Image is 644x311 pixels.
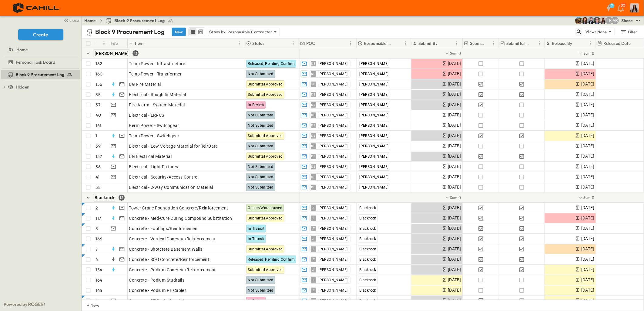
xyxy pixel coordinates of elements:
span: Blackrock [359,226,376,231]
span: [DATE] [581,81,594,88]
a: Block 9 Procurement Log [1,70,79,79]
span: [DATE] [581,287,594,294]
span: Blackrock [359,288,376,293]
span: Released, Pending Confirm [248,62,295,66]
button: Menu [587,40,594,47]
button: Menu [236,40,243,47]
span: Blackrock [359,247,376,251]
button: Sort [574,40,580,47]
span: [DATE] [448,101,461,108]
p: 160 [96,71,103,77]
span: LT [312,218,315,218]
span: 0 [592,50,594,56]
span: [PERSON_NAME] [359,103,388,107]
span: Block 9 Procurement Log [16,72,64,78]
span: [DATE] [448,163,461,170]
span: [DATE] [448,225,461,232]
span: Not Submitted [248,72,273,76]
span: [DATE] [581,246,594,252]
span: Blackrock [359,278,376,282]
p: Sum [584,195,591,200]
span: [DATE] [581,122,594,129]
span: [DATE] [448,215,461,222]
button: Menu [402,40,409,47]
span: DB [311,177,316,177]
span: [PERSON_NAME] [318,144,347,149]
img: Rachel Villicana (rvillicana@cahill-sf.com) [575,17,582,24]
span: [PERSON_NAME] [318,257,347,262]
p: 165 [96,287,102,293]
span: Not Submitted [248,278,273,282]
div: Info [111,35,118,52]
span: RP [311,84,315,84]
span: Electrical - Security/Access Control [129,174,199,180]
p: 161 [96,122,102,129]
span: [DATE] [581,215,594,222]
span: 0 [458,195,461,201]
span: LT [312,249,315,249]
p: Submittal Approved? [506,40,530,46]
span: 0 [592,195,594,201]
span: [DATE] [448,184,461,191]
div: Info [109,38,128,48]
p: 157 [96,153,102,159]
span: [PERSON_NAME] [318,164,347,169]
span: DB [311,146,316,146]
a: Personal Task Board [1,58,79,66]
p: 6 [96,298,98,304]
span: Fire Alarm - System Material [129,102,185,108]
span: Electrical - Low Voltage Material for Tel/Data [129,143,218,149]
span: Submittal Approved [248,154,283,159]
span: [DATE] [581,101,594,108]
span: [PERSON_NAME] [318,175,347,179]
span: Onsite/Warehoused [248,206,282,210]
span: [DATE] [581,142,594,149]
span: [DATE] [448,122,461,129]
span: Concrete - Podium Concrete/Reinforcement [129,267,216,273]
p: 30 [621,3,626,8]
span: UG Fire Material [129,81,161,87]
span: [PERSON_NAME] [318,216,347,221]
p: 36 [96,164,101,170]
button: Menu [453,40,461,47]
span: 0 [458,50,461,56]
span: [DATE] [448,81,461,88]
h6: 7 [611,3,613,8]
span: Not Submitted [248,175,273,179]
span: [DATE] [581,173,594,180]
button: New [172,28,186,36]
span: [PERSON_NAME] [359,113,388,117]
p: 1 [96,133,97,139]
span: In Transit [248,226,264,231]
p: 2 [96,205,98,211]
span: [PERSON_NAME] [318,72,347,76]
span: [PERSON_NAME] [318,298,347,303]
p: 7 [96,246,98,252]
span: Blackrock [359,206,376,210]
span: [PERSON_NAME] [318,154,347,159]
span: Submittal Approved [248,82,283,86]
span: Temp Power - Infrastructure [129,61,185,67]
button: 7 [603,2,615,13]
span: [PERSON_NAME] [359,185,388,189]
span: In Review [248,103,264,107]
span: [PERSON_NAME] [359,82,388,86]
span: [PERSON_NAME] [359,62,388,66]
span: [PERSON_NAME] [318,133,347,138]
span: [DATE] [581,204,594,211]
span: close [70,17,79,23]
button: Filter [618,28,639,36]
span: DB [311,187,316,187]
span: In Review [248,299,264,303]
p: 35 [96,92,101,98]
p: 3 [96,226,98,232]
span: Concrete - Footings/Reinforcement [129,226,199,232]
span: [DATE] [581,70,594,77]
span: Blackrock [359,237,376,241]
div: # [94,38,109,48]
p: Responsible Contractor [364,40,394,46]
p: + New [87,302,91,308]
span: Tower Crane Foundation Concrete/Reinforcement [129,205,228,211]
p: Responsible Contractor [228,29,273,35]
